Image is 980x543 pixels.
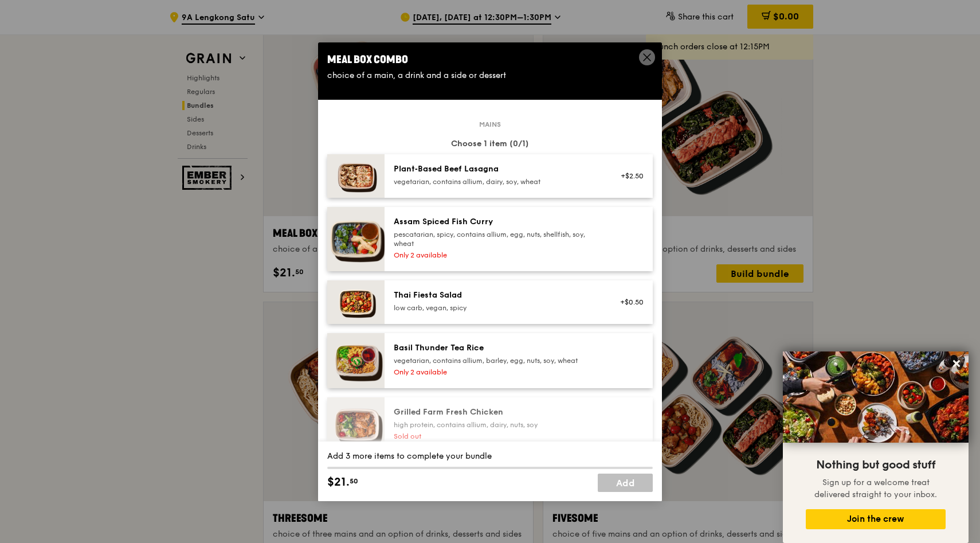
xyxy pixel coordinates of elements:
div: Sold out [394,432,599,441]
span: Nothing but good stuff [816,458,935,472]
div: Grilled Farm Fresh Chicken [394,407,599,418]
img: daily_normal_HORZ-Basil-Thunder-Tea-Rice.jpg [327,333,385,388]
a: Add [598,474,653,492]
button: Join the crew [806,509,946,529]
span: Mains [475,120,505,129]
div: Choose 1 item (0/1) [327,138,653,150]
div: Only 2 available [394,368,599,377]
span: 50 [350,476,358,486]
div: Only 2 available [394,251,599,260]
div: +$2.50 [613,171,644,181]
div: Meal Box Combo [327,52,653,68]
button: Close [947,354,966,373]
div: pescatarian, spicy, contains allium, egg, nuts, shellfish, soy, wheat [394,230,599,248]
img: daily_normal_HORZ-Grilled-Farm-Fresh-Chicken.jpg [327,397,385,452]
span: Sign up for a welcome treat delivered straight to your inbox. [814,478,937,499]
img: daily_normal_Assam_Spiced_Fish_Curry__Horizontal_.jpg [327,207,385,271]
div: vegetarian, contains allium, dairy, soy, wheat [394,177,599,186]
div: high protein, contains allium, dairy, nuts, soy [394,420,599,429]
div: vegetarian, contains allium, barley, egg, nuts, soy, wheat [394,356,599,365]
div: low carb, vegan, spicy [394,303,599,312]
img: daily_normal_Thai_Fiesta_Salad__Horizontal_.jpg [327,280,385,324]
div: +$0.50 [613,298,644,307]
div: choice of a main, a drink and a side or dessert [327,70,653,81]
div: Basil Thunder Tea Rice [394,342,599,354]
img: DSC07876-Edit02-Large.jpeg [783,351,969,443]
span: $21. [327,474,350,491]
div: Plant‑Based Beef Lasagna [394,163,599,175]
img: daily_normal_Citrusy-Cauliflower-Plant-Based-Lasagna-HORZ.jpg [327,154,385,198]
div: Add 3 more items to complete your bundle [327,451,653,462]
div: Thai Fiesta Salad [394,290,599,301]
div: Assam Spiced Fish Curry [394,216,599,228]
